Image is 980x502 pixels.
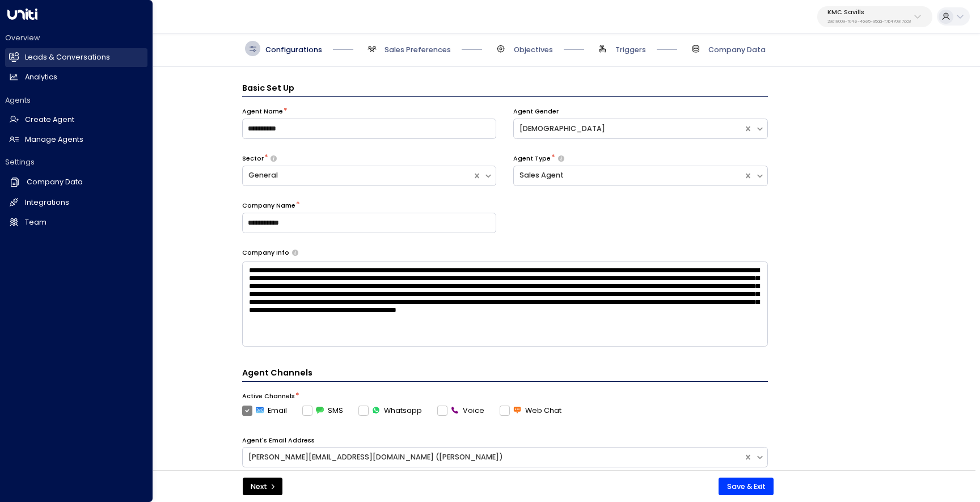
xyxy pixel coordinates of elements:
[242,367,768,382] h4: Agent Channels
[827,19,911,24] p: 29d18009-f04e-46e5-95aa-f7b470917cc8
[25,134,83,145] h2: Manage Agents
[25,217,47,228] h2: Team
[437,406,484,416] label: Voice
[242,154,264,163] label: Sector
[25,72,57,83] h2: Analytics
[719,478,774,496] button: Save & Exit
[558,155,564,162] button: Select whether your copilot will handle inquiries directly from leads or from brokers representin...
[5,172,147,192] a: Company Data
[514,45,553,55] span: Objectives
[5,157,147,167] h2: Settings
[385,45,451,55] span: Sales Preferences
[817,6,932,27] button: KMC Savills29d18009-f04e-46e5-95aa-f7b470917cc8
[242,392,295,401] label: Active Channels
[513,154,551,163] label: Agent Type
[519,170,738,181] div: Sales Agent
[5,111,147,129] a: Create Agent
[5,213,147,232] a: Team
[708,45,766,55] span: Company Data
[5,48,147,67] a: Leads & Conversations
[243,478,282,496] button: Next
[248,170,467,181] div: General
[615,45,646,55] span: Triggers
[358,406,422,416] label: Whatsapp
[827,9,911,16] p: KMC Savills
[242,107,283,116] label: Agent Name
[302,406,343,416] label: SMS
[5,68,147,87] a: Analytics
[5,95,147,106] h2: Agents
[248,452,738,463] div: [PERSON_NAME][EMAIL_ADDRESS][DOMAIN_NAME] ([PERSON_NAME])
[27,177,83,188] h2: Company Data
[5,193,147,212] a: Integrations
[25,52,110,63] h2: Leads & Conversations
[242,406,287,416] label: Email
[500,406,561,416] label: Web Chat
[519,124,738,134] div: [DEMOGRAPHIC_DATA]
[242,248,289,258] label: Company Info
[25,197,69,208] h2: Integrations
[242,201,295,210] label: Company Name
[513,107,559,116] label: Agent Gender
[25,115,74,125] h2: Create Agent
[5,130,147,149] a: Manage Agents
[242,82,768,97] h3: Basic Set Up
[271,155,277,162] button: Select whether your copilot will handle inquiries directly from leads or from brokers representin...
[242,436,315,445] label: Agent's Email Address
[292,250,298,256] button: Provide a brief overview of your company, including your industry, products or services, and any ...
[5,33,147,43] h2: Overview
[265,45,322,55] span: Configurations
